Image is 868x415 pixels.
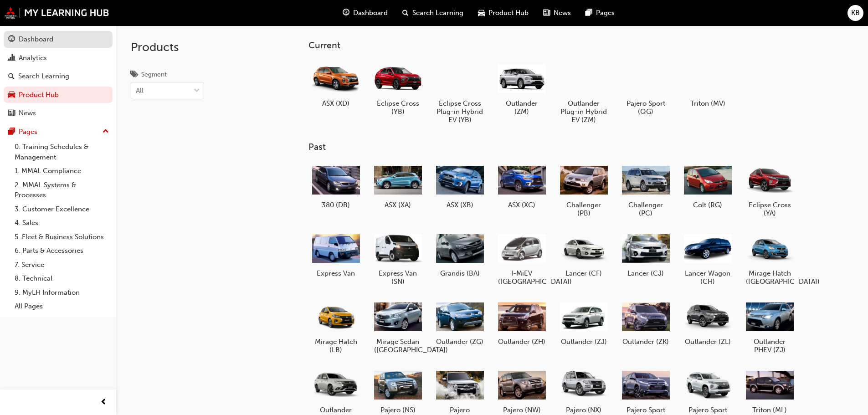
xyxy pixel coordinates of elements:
a: 3. Customer Excellence [11,202,113,216]
span: car-icon [8,91,15,99]
h3: Past [308,142,826,152]
span: news-icon [543,7,550,19]
a: 0. Training Schedules & Management [11,140,113,164]
h5: ASX (XA) [374,201,422,209]
span: car-icon [478,7,485,19]
a: I-MiEV ([GEOGRAPHIC_DATA]) [494,228,549,289]
h5: Pajero (NW) [498,406,546,414]
h5: Mirage Sedan ([GEOGRAPHIC_DATA]) [374,338,422,354]
h5: Outlander Plug-in Hybrid EV (ZM) [560,99,608,124]
h5: Outlander (ZJ) [560,338,608,346]
span: Dashboard [353,8,388,18]
h5: I-MiEV ([GEOGRAPHIC_DATA]) [498,269,546,286]
h5: Grandis (BA) [436,269,484,277]
button: Pages [4,123,113,140]
a: 4. Sales [11,216,113,230]
h5: Express Van (SN) [374,269,422,286]
a: Colt (RG) [680,160,735,213]
a: Express Van [308,228,363,281]
div: All [136,86,144,96]
a: 8. Technical [11,272,113,286]
div: News [19,108,36,118]
a: Outlander (ZH) [494,297,549,349]
span: chart-icon [8,54,15,62]
h3: Current [308,40,826,51]
h5: Pajero (NS) [374,406,422,414]
a: Challenger (PB) [556,160,611,221]
h5: Express Van [312,269,360,277]
a: ASX (XA) [370,160,425,213]
a: 380 (DB) [308,160,363,213]
h5: Colt (RG) [684,201,732,209]
span: prev-icon [100,397,107,408]
span: search-icon [402,7,409,19]
h5: 380 (DB) [312,201,360,209]
span: guage-icon [8,36,15,44]
h5: Outlander (ZH) [498,338,546,346]
h5: Outlander (ZG) [436,338,484,346]
h5: Challenger (PB) [560,201,608,217]
span: Search Learning [412,8,463,18]
button: DashboardAnalyticsSearch LearningProduct HubNews [4,29,113,123]
a: news-iconNews [536,4,578,22]
span: pages-icon [586,7,592,19]
span: News [554,8,571,18]
a: Eclipse Cross (YB) [370,58,425,119]
span: tags-icon [131,71,138,79]
div: Analytics [19,53,47,63]
a: 6. Parts & Accessories [11,244,113,258]
a: Analytics [4,50,113,67]
a: Eclipse Cross Plug-in Hybrid EV (YB) [432,58,487,127]
h5: ASX (XB) [436,201,484,209]
span: Product Hub [488,8,529,18]
a: car-iconProduct Hub [471,4,536,22]
a: pages-iconPages [578,4,622,22]
div: Segment [141,70,167,79]
a: Outlander (ZJ) [556,297,611,349]
span: down-icon [194,85,200,97]
a: Triton (MV) [680,58,735,111]
a: ASX (XC) [494,160,549,213]
h5: Lancer (CF) [560,269,608,277]
h5: Pajero Sport (QG) [622,99,670,116]
span: Pages [596,8,615,18]
div: Pages [19,127,37,137]
a: Lancer Wagon (CH) [680,228,735,289]
h5: Outlander (ZK) [622,338,670,346]
a: guage-iconDashboard [335,4,395,22]
a: Mirage Hatch (LB) [308,297,363,358]
a: All Pages [11,299,113,313]
a: Grandis (BA) [432,228,487,281]
a: Search Learning [4,68,113,85]
a: Lancer (CJ) [618,228,673,281]
span: pages-icon [8,128,15,136]
h5: Triton (MV) [684,99,732,108]
span: search-icon [8,72,15,81]
a: 7. Service [11,258,113,272]
a: 5. Fleet & Business Solutions [11,230,113,244]
a: Lancer (CF) [556,228,611,281]
a: Eclipse Cross (YA) [742,160,797,221]
img: mmal [5,7,109,19]
a: 9. MyLH Information [11,286,113,300]
a: 2. MMAL Systems & Processes [11,178,113,202]
a: Mirage Hatch ([GEOGRAPHIC_DATA]) [742,228,797,289]
a: Mirage Sedan ([GEOGRAPHIC_DATA]) [370,297,425,358]
h5: Outlander (ZL) [684,338,732,346]
a: Challenger (PC) [618,160,673,221]
a: Product Hub [4,87,113,103]
a: Express Van (SN) [370,228,425,289]
h5: Outlander (ZM) [498,99,546,116]
span: guage-icon [343,7,349,19]
h5: Mirage Hatch ([GEOGRAPHIC_DATA]) [746,269,794,286]
h5: Triton (ML) [746,406,794,414]
h5: ASX (XD) [312,99,360,108]
a: ASX (XB) [432,160,487,213]
h5: Pajero (NX) [560,406,608,414]
a: Dashboard [4,31,113,48]
h5: Eclipse Cross Plug-in Hybrid EV (YB) [436,99,484,124]
h5: Lancer Wagon (CH) [684,269,732,286]
div: Dashboard [19,34,53,45]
